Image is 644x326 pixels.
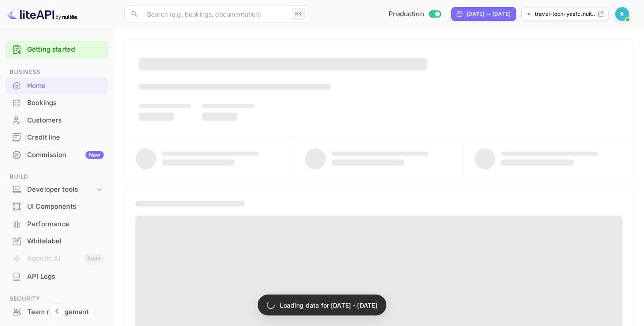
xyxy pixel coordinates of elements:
[49,303,65,319] button: Collapse navigation
[292,8,305,20] div: ⌘K
[85,151,104,159] div: New
[5,112,108,128] a: Customers
[27,236,104,246] div: Whitelabel
[5,77,108,95] div: Home
[5,233,108,250] div: Whitelabel
[27,98,104,108] div: Bookings
[5,216,108,233] div: Performance
[5,304,108,320] a: Team management
[615,7,629,21] img: Revolut
[5,41,108,59] div: Getting started
[27,272,104,282] div: API Logs
[27,219,104,229] div: Performance
[27,81,104,91] div: Home
[142,5,288,23] input: Search (e.g. bookings, documentation)
[27,45,104,55] a: Getting started
[27,150,104,160] div: Commission
[5,77,108,94] a: Home
[5,147,108,164] div: CommissionNew
[5,294,108,304] span: Security
[5,172,108,182] span: Build
[27,133,104,143] div: Credit line
[389,9,424,19] span: Production
[5,95,108,111] a: Bookings
[7,7,77,21] img: LiteAPI logo
[27,185,95,195] div: Developer tools
[5,95,108,112] div: Bookings
[5,268,108,284] a: API Logs
[5,129,108,145] a: Credit line
[467,10,510,18] div: [DATE] — [DATE]
[5,112,108,129] div: Customers
[5,216,108,232] a: Performance
[5,67,108,77] span: Business
[5,147,108,163] a: CommissionNew
[27,307,104,317] div: Team management
[5,198,108,215] div: UI Components
[535,10,596,18] p: travel-tech-yas1c.nuit...
[5,304,108,321] div: Team management
[5,268,108,285] div: API Logs
[27,116,104,126] div: Customers
[27,202,104,212] div: UI Components
[385,9,444,19] div: Switch to Sandbox mode
[280,301,378,310] p: Loading data for [DATE] - [DATE]
[5,182,108,197] div: Developer tools
[5,233,108,249] a: Whitelabel
[5,198,108,214] a: UI Components
[5,129,108,146] div: Credit line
